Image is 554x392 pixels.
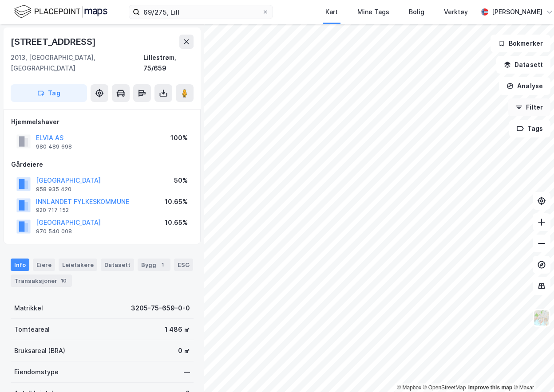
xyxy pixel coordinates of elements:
div: — [184,367,190,377]
div: [PERSON_NAME] [492,7,542,17]
div: Bruksareal (BRA) [14,345,65,356]
div: 1 [158,260,167,269]
div: Kontrollprogram for chat [510,349,554,392]
div: Lillestrøm, 75/659 [143,52,194,74]
div: Leietakere [59,259,97,271]
button: Tags [509,120,550,137]
div: Bolig [409,7,424,17]
div: Datasett [101,259,134,271]
div: 3205-75-659-0-0 [131,303,190,314]
a: Improve this map [468,384,512,391]
div: 100% [170,133,188,143]
div: 50% [174,175,188,186]
div: Kart [325,7,338,17]
div: Info [11,259,29,271]
div: 0 ㎡ [178,345,190,356]
a: OpenStreetMap [423,384,466,391]
button: Bokmerker [491,35,550,52]
div: Eiere [33,259,55,271]
button: Analyse [499,77,550,95]
div: Matrikkel [14,303,43,314]
img: logo.f888ab2527a4732fd821a326f86c7f29.svg [14,4,107,20]
div: Hjemmelshaver [11,117,193,127]
div: [STREET_ADDRESS] [11,35,98,49]
div: 10.65% [165,196,188,207]
iframe: Chat Widget [510,349,554,392]
div: 1 486 ㎡ [165,324,190,335]
div: 980 489 698 [36,143,72,150]
div: 10.65% [165,217,188,228]
div: 970 540 008 [36,228,72,235]
div: 10 [59,276,68,285]
div: Verktøy [444,7,468,17]
button: Datasett [496,56,550,74]
div: Eiendomstype [14,367,59,377]
div: Transaksjoner [11,274,72,287]
div: Bygg [138,259,170,271]
div: ESG [174,259,193,271]
div: 958 935 420 [36,186,71,193]
input: Søk på adresse, matrikkel, gårdeiere, leietakere eller personer [140,5,262,19]
button: Tag [11,84,87,102]
div: 920 717 152 [36,207,69,214]
a: Mapbox [397,384,421,391]
button: Filter [508,98,550,116]
div: Gårdeiere [11,159,193,170]
div: Mine Tags [357,7,389,17]
div: Tomteareal [14,324,50,335]
div: 2013, [GEOGRAPHIC_DATA], [GEOGRAPHIC_DATA] [11,52,143,74]
img: Z [533,310,550,326]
